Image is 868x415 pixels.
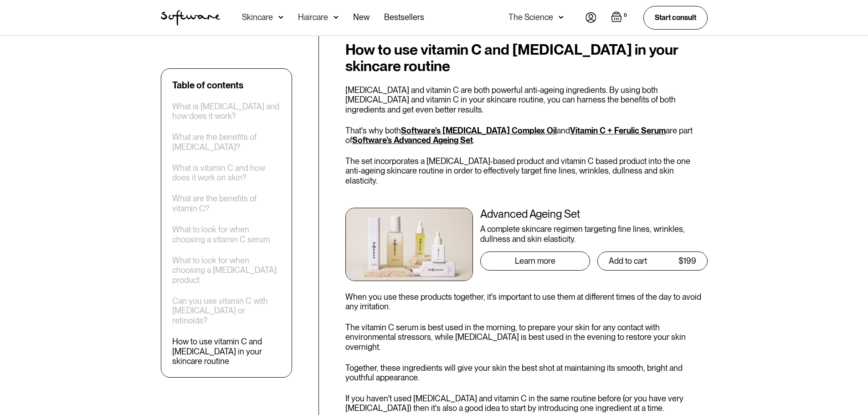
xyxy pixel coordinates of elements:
[345,394,708,413] p: If you haven't used [MEDICAL_DATA] and vitamin C in the same routine before (or you have very [ME...
[172,225,281,244] a: What to look for when choosing a vitamin C serum
[172,194,281,214] a: What are the benefits of vitamin C?
[345,85,708,115] p: [MEDICAL_DATA] and vitamin C are both powerful anti-ageing ingredients. By using both [MEDICAL_DA...
[172,163,281,183] a: What is vitamin C and how does it work on skin?
[352,135,473,145] a: Software's Advanced Ageing Set
[515,256,555,266] div: Learn more
[678,256,696,266] div: $199
[172,80,243,91] div: Table of contents
[611,11,629,24] a: Open empty cart
[345,292,708,312] p: When you use these products together, it's important to use them at different times of the day to...
[345,363,708,383] p: Together, these ingredients will give your skin the best shot at maintaining its smooth, bright a...
[401,126,557,135] a: Software's [MEDICAL_DATA] Complex Oil
[609,256,647,266] div: Add to cart
[559,13,564,22] img: arrow down
[172,133,281,152] a: What are the benefits of [MEDICAL_DATA]?
[345,126,708,145] p: That's why both and are part of .
[480,208,708,221] div: Advanced Ageing Set
[298,13,328,22] div: Haircare
[278,13,283,22] img: arrow down
[480,224,708,244] div: A complete skincare regimen targeting fine lines, wrinkles, dullness and skin elasticity.
[161,10,220,26] img: Software Logo
[172,337,281,366] a: How to use vitamin C and [MEDICAL_DATA] in your skincare routine
[345,156,708,186] p: The set incorporates a [MEDICAL_DATA]-based product and vitamin C based product into the one anti...
[622,11,629,20] div: 0
[508,13,553,22] div: The Science
[172,296,281,326] a: Can you use vitamin C with [MEDICAL_DATA] or retinoids?
[345,41,708,74] h2: How to use vitamin C and [MEDICAL_DATA] in your skincare routine
[345,323,708,352] p: The vitamin C serum is best used in the morning, to prepare your skin for any contact with enviro...
[172,102,281,121] a: What is [MEDICAL_DATA] and how does it work?
[643,6,708,29] a: Start consult
[570,126,666,135] a: Vitamin C + Ferulic Serum
[345,208,708,281] a: Advanced Ageing SetA complete skincare regimen targeting fine lines, wrinkles, dullness and skin ...
[172,256,281,285] a: What to look for when choosing a [MEDICAL_DATA] product
[161,10,220,26] a: home
[334,13,339,22] img: arrow down
[242,13,273,22] div: Skincare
